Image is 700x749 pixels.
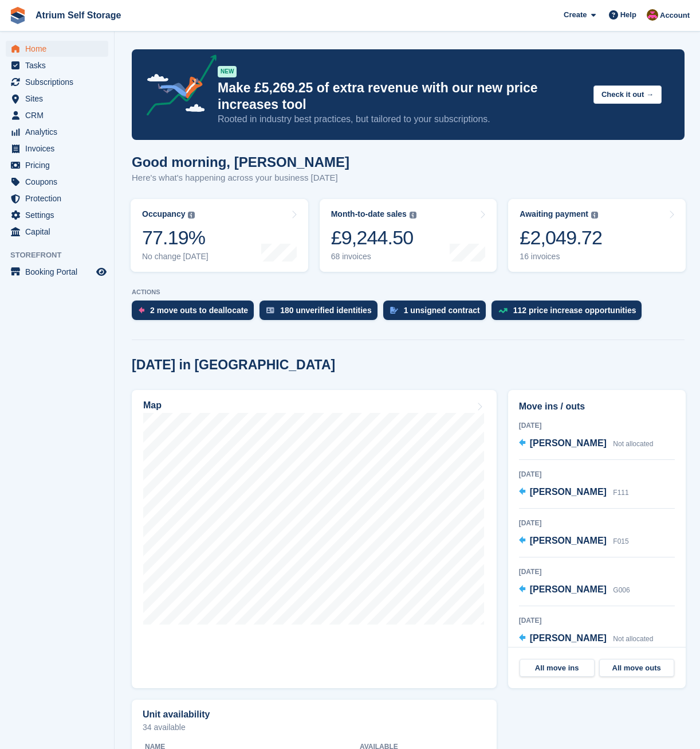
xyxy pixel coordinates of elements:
[320,199,497,272] a: Month-to-date sales £9,244.50 68 invoices
[31,6,125,25] a: Atrium Self Storage
[25,157,94,173] span: Pricing
[188,212,195,219] img: icon-info-grey-7440780725fd019a000dd9b08b2336e03edf1995a4989e88bcd33f0948082b44.svg
[513,306,636,315] div: 112 price increase opportunities
[280,306,372,315] div: 180 unverified identities
[6,224,108,240] a: menu
[613,635,653,643] span: Not allocated
[137,54,217,120] img: price-adjustments-announcement-icon-8257ccfd72463d97f412b2fc003d46551f7dbcb40ab6d574587a9cd5c0d94...
[519,534,629,549] a: [PERSON_NAME] F015
[530,487,607,497] span: [PERSON_NAME]
[519,420,675,431] div: [DATE]
[132,357,335,373] h2: [DATE] in [GEOGRAPHIC_DATA]
[390,307,398,314] img: contract_signature_icon-13c848040528278c33f63329250d36e43548de30e8caae1d1a13099fd9432cc5.svg
[259,301,383,326] a: 180 unverified identities
[218,80,584,113] p: Make £5,269.25 of extra revenue with our new price increases tool
[613,586,630,594] span: G006
[131,199,308,272] a: Occupancy 77.19% No change [DATE]
[25,91,94,107] span: Sites
[519,567,675,577] div: [DATE]
[519,400,675,413] h2: Move ins / outs
[6,141,108,157] a: menu
[6,207,108,223] a: menu
[218,113,584,126] p: Rooted in industry best practices, but tailored to your subscriptions.
[564,9,587,21] span: Create
[404,306,480,315] div: 1 unsigned contract
[647,9,658,21] img: Mark Rhodes
[491,301,648,326] a: 112 price increase opportunities
[6,157,108,173] a: menu
[143,723,486,731] p: 34 available
[613,489,628,497] span: F111
[6,41,108,57] a: menu
[520,209,588,219] div: Awaiting payment
[143,709,210,720] h2: Unit availability
[6,57,108,73] a: menu
[599,659,674,677] a: All move outs
[613,440,653,448] span: Not allocated
[519,615,675,626] div: [DATE]
[266,307,274,314] img: verify_identity-adf6edd0f0f0b5bbfe63781bf79b02c33cf7c696d77639b501bdc392416b5a36.svg
[25,207,94,223] span: Settings
[331,252,416,262] div: 68 invoices
[331,209,407,219] div: Month-to-date sales
[331,226,416,249] div: £9,244.50
[519,518,675,528] div: [DATE]
[25,41,94,57] span: Home
[132,301,259,326] a: 2 move outs to deallocate
[660,10,690,21] span: Account
[530,438,607,448] span: [PERSON_NAME]
[25,224,94,240] span: Capital
[10,249,114,261] span: Storefront
[519,436,654,451] a: [PERSON_NAME] Not allocated
[6,264,108,280] a: menu
[383,301,491,326] a: 1 unsigned contract
[25,264,94,280] span: Booking Portal
[95,265,108,279] a: Preview store
[6,74,108,90] a: menu
[132,154,349,170] h1: Good morning, [PERSON_NAME]
[25,190,94,206] span: Protection
[25,74,94,90] span: Subscriptions
[520,252,602,262] div: 16 invoices
[142,226,209,249] div: 77.19%
[530,633,607,643] span: [PERSON_NAME]
[519,469,675,479] div: [DATE]
[593,85,662,104] button: Check it out →
[132,171,349,185] p: Here's what's happening across your business [DATE]
[519,485,629,500] a: [PERSON_NAME] F111
[508,199,686,272] a: Awaiting payment £2,049.72 16 invoices
[410,212,416,219] img: icon-info-grey-7440780725fd019a000dd9b08b2336e03edf1995a4989e88bcd33f0948082b44.svg
[6,174,108,190] a: menu
[150,306,248,315] div: 2 move outs to deallocate
[139,307,144,314] img: move_outs_to_deallocate_icon-f764333ba52eb49d3ac5e1228854f67142a1ed5810a6f6cc68b1a99e826820c5.svg
[218,66,237,77] div: NEW
[9,7,26,24] img: stora-icon-8386f47178a22dfd0bd8f6a31ec36ba5ce8667c1dd55bd0f319d3a0aa187defe.svg
[613,537,628,545] span: F015
[25,124,94,140] span: Analytics
[6,107,108,123] a: menu
[6,91,108,107] a: menu
[530,536,607,545] span: [PERSON_NAME]
[498,308,508,313] img: price_increase_opportunities-93ffe204e8149a01c8c9dc8f82e8f89637d9d84a8eef4429ea346261dce0b2c0.svg
[530,584,607,594] span: [PERSON_NAME]
[520,659,595,677] a: All move ins
[25,57,94,73] span: Tasks
[143,400,162,411] h2: Map
[519,583,630,598] a: [PERSON_NAME] G006
[142,209,185,219] div: Occupancy
[6,190,108,206] a: menu
[519,631,654,646] a: [PERSON_NAME] Not allocated
[25,107,94,123] span: CRM
[620,9,636,21] span: Help
[6,124,108,140] a: menu
[132,288,685,296] p: ACTIONS
[132,390,497,688] a: Map
[142,252,209,262] div: No change [DATE]
[25,174,94,190] span: Coupons
[25,141,94,157] span: Invoices
[520,226,602,249] div: £2,049.72
[591,212,598,219] img: icon-info-grey-7440780725fd019a000dd9b08b2336e03edf1995a4989e88bcd33f0948082b44.svg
